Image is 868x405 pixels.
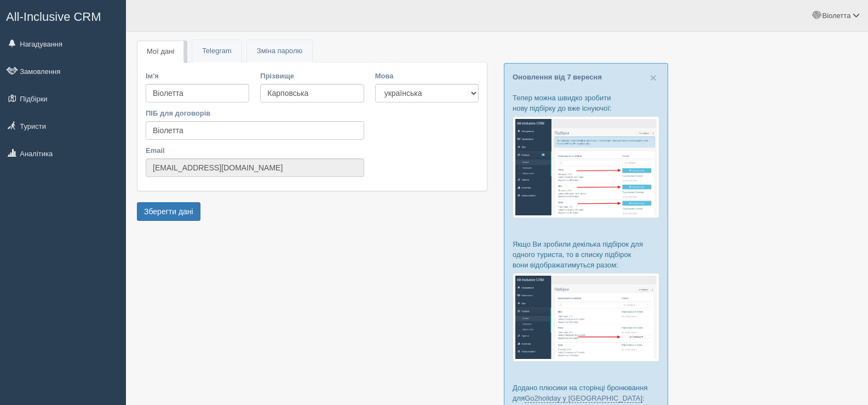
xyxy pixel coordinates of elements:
[513,273,659,361] img: %D0%BF%D1%96%D0%B4%D0%B1%D1%96%D1%80%D0%BA%D0%B8-%D0%B3%D1%80%D1%83%D0%BF%D0%B0-%D1%81%D1%80%D0%B...
[513,116,659,218] img: %D0%BF%D1%96%D0%B4%D0%B1%D1%96%D1%80%D0%BA%D0%B0-%D1%82%D1%83%D1%80%D0%B8%D1%81%D1%82%D1%83-%D1%8...
[260,71,364,81] label: Прізвище
[525,394,642,403] a: Go2holiday у [GEOGRAPHIC_DATA]
[1,1,125,31] a: All-Inclusive CRM
[513,73,602,81] a: Оновлення від 7 вересня
[822,12,850,20] span: Віолетта
[513,93,659,113] p: Тепер можна швидко зробити нову підбірку до вже існуючої:
[146,108,364,118] label: ПІБ для договорів
[513,383,659,403] p: Додано плюсики на сторінці бронювання для :
[146,121,364,140] input: Віолетта Карповська
[513,239,659,270] p: Якщо Ви зробили декілька підбірок для одного туриста, то в списку підбірок вони відображатимуться...
[247,40,312,62] a: Зміна паролю
[375,71,479,81] label: Мова
[137,202,200,221] button: Зберегти дані
[650,72,657,83] button: Close
[650,71,657,84] span: ×
[146,71,249,81] label: Ім'я
[192,40,241,62] a: Telegram
[146,145,364,156] label: Email
[257,47,302,55] span: Зміна паролю
[137,41,184,63] a: Мої дані
[6,10,101,24] span: All-Inclusive CRM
